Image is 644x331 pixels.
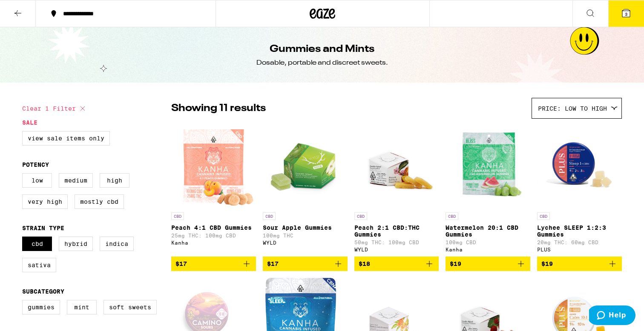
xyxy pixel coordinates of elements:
span: $17 [175,260,187,267]
a: Open page for Watermelon 20:1 CBD Gummies from Kanha [446,123,530,257]
div: WYLD [354,247,439,252]
img: PLUS - Lychee SLEEP 1:2:3 Gummies [537,123,622,208]
p: 25mg THC: 100mg CBD [171,233,256,238]
p: Peach 2:1 CBD:THC Gummies [354,224,439,238]
legend: Strain Type [22,225,64,231]
label: CBD [22,237,52,251]
span: $19 [450,260,461,267]
span: $17 [267,260,279,267]
p: Lychee SLEEP 1:2:3 Gummies [537,224,622,238]
legend: Subcategory [22,288,64,295]
label: View Sale Items Only [22,131,110,146]
label: Medium [59,173,93,188]
p: 50mg THC: 100mg CBD [354,240,439,245]
button: Add to bag [171,257,256,271]
div: Kanha [171,240,256,245]
p: Showing 11 results [171,101,266,116]
p: CBD [537,212,550,220]
button: Add to bag [354,257,439,271]
a: Open page for Peach 4:1 CBD Gummies from Kanha [171,123,256,257]
h1: Gummies and Mints [270,42,374,57]
label: Soft Sweets [103,300,157,314]
p: Peach 4:1 CBD Gummies [171,224,256,231]
label: Indica [100,237,134,251]
img: Kanha - Peach 4:1 CBD Gummies [172,123,255,208]
p: CBD [171,212,184,220]
label: Mint [67,300,97,314]
label: Very High [22,194,68,209]
button: Clear 1 filter [22,98,88,119]
p: 100mg CBD [446,240,530,245]
iframe: Opens a widget where you can find more information [589,305,635,327]
legend: Sale [22,119,37,126]
img: WYLD - Sour Apple Gummies [263,123,348,208]
div: Dosable, portable and discreet sweets. [256,58,388,68]
label: Gummies [22,300,60,314]
p: Sour Apple Gummies [263,224,348,231]
span: $18 [359,260,370,267]
img: Kanha - Watermelon 20:1 CBD Gummies [446,123,530,208]
a: Open page for Peach 2:1 CBD:THC Gummies from WYLD [354,123,439,257]
button: 3 [608,0,644,27]
label: Low [22,173,52,188]
button: Add to bag [537,257,622,271]
p: CBD [446,212,458,220]
a: Open page for Lychee SLEEP 1:2:3 Gummies from PLUS [537,123,622,257]
div: PLUS [537,247,622,252]
span: 3 [625,11,627,17]
legend: Potency [22,161,49,168]
span: $19 [541,260,553,267]
p: 100mg THC [263,233,348,238]
img: WYLD - Peach 2:1 CBD:THC Gummies [354,123,439,208]
p: CBD [354,212,367,220]
button: Add to bag [446,257,530,271]
label: Sativa [22,258,56,272]
p: Watermelon 20:1 CBD Gummies [446,224,530,238]
div: WYLD [263,240,348,245]
button: Add to bag [263,257,348,271]
a: Open page for Sour Apple Gummies from WYLD [263,123,348,257]
label: Mostly CBD [75,194,124,209]
label: Hybrid [59,237,93,251]
label: High [100,173,129,188]
p: CBD [263,212,276,220]
div: Kanha [446,247,530,252]
span: Price: Low to High [538,105,607,112]
p: 20mg THC: 60mg CBD [537,240,622,245]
